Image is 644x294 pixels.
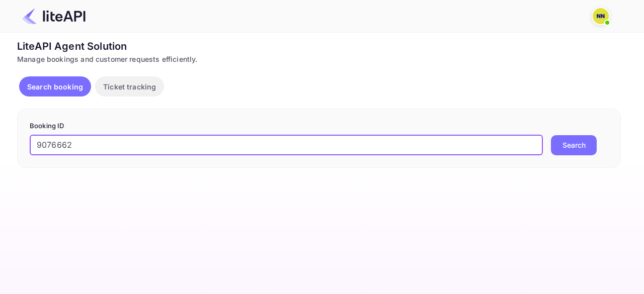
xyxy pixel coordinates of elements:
p: Search booking [27,81,83,92]
img: N/A N/A [593,8,609,24]
div: Manage bookings and customer requests efficiently. [17,54,621,64]
div: LiteAPI Agent Solution [17,39,621,54]
img: LiteAPI Logo [22,8,86,24]
button: Search [551,135,597,155]
input: Enter Booking ID (e.g., 63782194) [30,135,543,155]
p: Booking ID [30,121,608,131]
p: Ticket tracking [103,81,156,92]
